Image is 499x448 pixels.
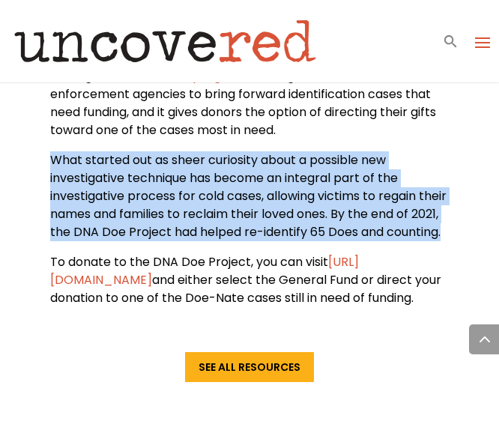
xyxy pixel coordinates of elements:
span: and either select the General Fund or direct your donation to one of the Doe-Nate cases still in ... [50,271,441,306]
a: See All Resources [185,352,314,382]
a: [URL][DOMAIN_NAME] [50,253,359,288]
span: Through their [50,67,130,85]
span: To donate to the DNA Doe Project, you can visit [50,253,328,270]
span: , the organization enables law enforcement agencies to bring forward identification cases that ne... [50,67,436,139]
a: Doe-Nate program [130,67,246,85]
span: What started out as sheer curiosity about a possible new investigative technique has become an in... [50,151,447,240]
